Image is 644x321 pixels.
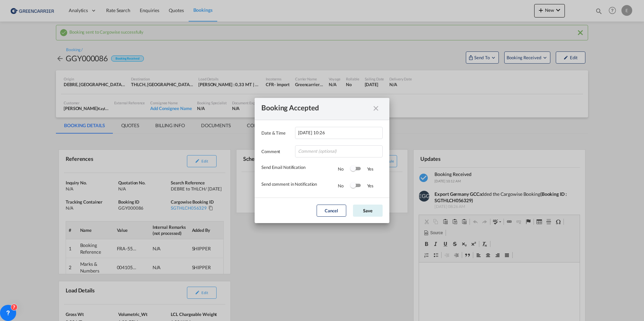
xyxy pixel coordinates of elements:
md-switch: Switch 2 [350,181,360,191]
md-dialog: Date & ... [255,98,389,223]
div: Yes [360,182,374,189]
input: Comment (optional) [295,145,383,157]
div: Yes [360,166,374,172]
div: Send Email Notification [261,164,338,174]
div: Send comment in Notification [261,181,338,191]
md-switch: Switch 1 [350,164,360,174]
div: No [338,166,350,172]
button: Cancel [317,205,346,217]
div: No [338,182,350,189]
button: Save [353,205,383,217]
div: Booking Accepted [261,105,371,113]
input: Enter Date & Time [295,127,383,139]
md-icon: icon-close fg-AAA8AD cursor [372,107,380,115]
label: Comment [261,148,292,155]
label: Date & Time [261,130,292,136]
body: Editor, editor2 [7,7,154,14]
